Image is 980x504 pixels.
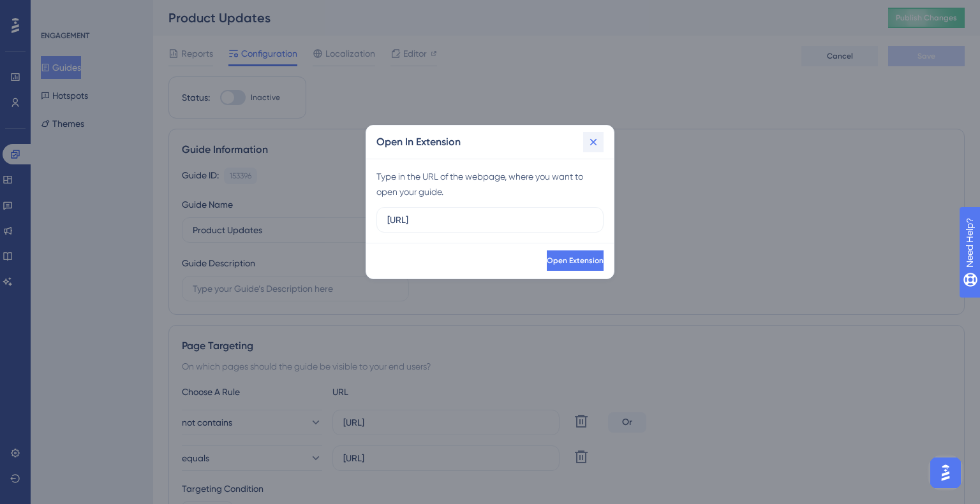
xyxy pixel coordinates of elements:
[547,256,604,266] span: Open Extension
[376,134,461,150] h2: Open In Extension
[387,213,593,227] input: URL
[30,3,80,18] span: Need Help?
[926,454,965,492] iframe: UserGuiding AI Assistant Launcher
[376,169,604,199] div: Type in the URL of the webpage, where you want to open your guide.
